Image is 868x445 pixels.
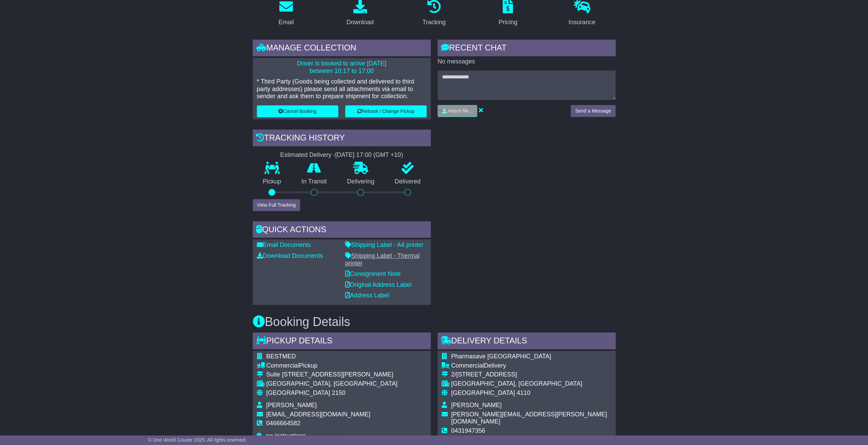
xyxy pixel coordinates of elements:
span: 4110 [517,389,530,396]
div: Delivery Details [438,332,616,351]
div: Manage collection [253,40,431,58]
a: Shipping Label - Thermal printer [345,252,420,267]
span: Pharmasave [GEOGRAPHIC_DATA] [451,353,551,360]
div: Tracking [422,18,445,27]
span: [PERSON_NAME] [451,402,502,409]
button: Cancel Booking [257,105,338,117]
div: Insurance [569,18,595,27]
p: * Third Party (Goods being collected and delivered to third party addresses) please send all atta... [257,78,427,100]
div: Pickup [266,362,398,370]
button: Rebook / Change Pickup [345,105,427,117]
a: Shipping Label - A4 printer [345,241,424,248]
span: 0431947356 [451,427,485,434]
span: no instructions [266,432,306,439]
div: Delivery [451,362,612,370]
h3: Booking Details [253,315,616,329]
span: Commercial [451,362,484,369]
button: Send a Message [571,105,615,117]
span: [GEOGRAPHIC_DATA] [451,389,515,396]
p: Driver is booked to arrive [DATE] between 10:17 to 17:00 [257,60,427,75]
div: [GEOGRAPHIC_DATA], [GEOGRAPHIC_DATA] [451,380,612,388]
a: Original Address Label [345,281,412,288]
span: © One World Courier 2025. All rights reserved. [148,437,247,443]
span: 0466664582 [266,420,300,427]
div: [DATE] 17:00 (GMT +10) [335,151,403,159]
span: Commercial [266,362,299,369]
a: Download Documents [257,252,323,259]
p: Delivering [337,178,385,186]
div: 2/[STREET_ADDRESS] [451,371,612,379]
div: Email [278,18,294,27]
span: [PERSON_NAME][EMAIL_ADDRESS][PERSON_NAME][DOMAIN_NAME] [451,411,607,425]
p: Delivered [384,178,431,186]
span: [EMAIL_ADDRESS][DOMAIN_NAME] [266,411,370,418]
p: Pickup [253,178,292,186]
div: Pickup Details [253,332,431,351]
button: View Full Tracking [253,199,300,211]
div: Pricing [499,18,517,27]
a: Email Documents [257,241,311,248]
div: RECENT CHAT [438,40,616,58]
div: Suite [STREET_ADDRESS][PERSON_NAME] [266,371,398,379]
div: Tracking history [253,130,431,148]
div: Quick Actions [253,221,431,240]
span: [PERSON_NAME] [266,402,317,409]
div: Estimated Delivery - [253,151,431,159]
p: No messages [438,58,616,65]
span: 2150 [332,389,345,396]
a: Address Label [345,292,389,299]
div: Download [347,18,374,27]
p: In Transit [291,178,337,186]
span: BESTMED [266,353,296,360]
div: [GEOGRAPHIC_DATA], [GEOGRAPHIC_DATA] [266,380,398,388]
span: [GEOGRAPHIC_DATA] [266,389,330,396]
a: Consignment Note [345,270,401,277]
